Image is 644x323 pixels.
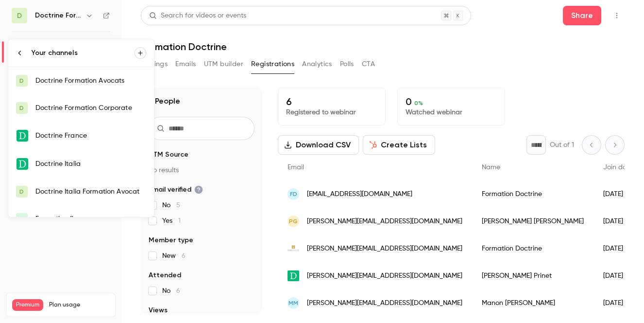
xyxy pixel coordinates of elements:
div: Your channels [32,48,135,58]
img: Doctrine France [17,130,28,142]
div: Doctrine Formation Avocats [35,76,146,86]
span: D [19,76,24,85]
span: D [19,104,24,112]
span: D [19,187,24,196]
img: Doctrine Italia [17,158,28,170]
span: F [20,215,23,223]
div: Doctrine France [35,131,146,141]
div: Doctrine Italia Formation Avocat [35,187,146,197]
div: Doctrine Italia [35,159,146,169]
div: Doctrine Formation Corporate [35,103,146,113]
div: Formation flow [35,214,146,224]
